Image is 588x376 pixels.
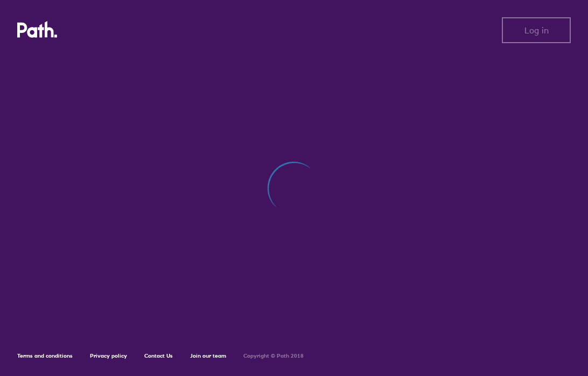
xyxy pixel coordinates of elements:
[502,17,571,43] button: Log in
[190,352,226,359] a: Join our team
[17,352,73,359] a: Terms and conditions
[243,353,304,359] h6: Copyright © Path 2018
[144,352,173,359] a: Contact Us
[524,25,549,35] span: Log in
[90,352,127,359] a: Privacy policy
